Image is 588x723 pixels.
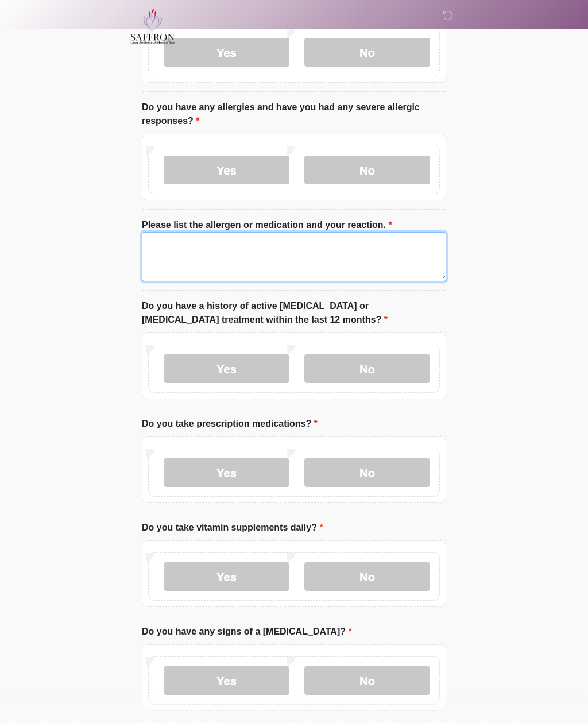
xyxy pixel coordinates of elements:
[304,666,430,695] label: No
[304,458,430,487] label: No
[142,521,323,535] label: Do you take vitamin supplements daily?
[142,625,352,639] label: Do you have any signs of a [MEDICAL_DATA]?
[304,562,430,591] label: No
[164,458,289,487] label: Yes
[142,100,446,128] label: Do you have any allergies and have you had any severe allergic responses?
[164,156,289,184] label: Yes
[142,218,392,232] label: Please list the allergen or medication and your reaction.
[142,417,318,431] label: Do you take prescription medications?
[130,9,175,44] img: Saffron Laser Aesthetics and Medical Spa Logo
[164,666,289,695] label: Yes
[142,299,446,327] label: Do you have a history of active [MEDICAL_DATA] or [MEDICAL_DATA] treatment within the last 12 mon...
[164,562,289,591] label: Yes
[164,354,289,383] label: Yes
[304,354,430,383] label: No
[304,156,430,184] label: No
